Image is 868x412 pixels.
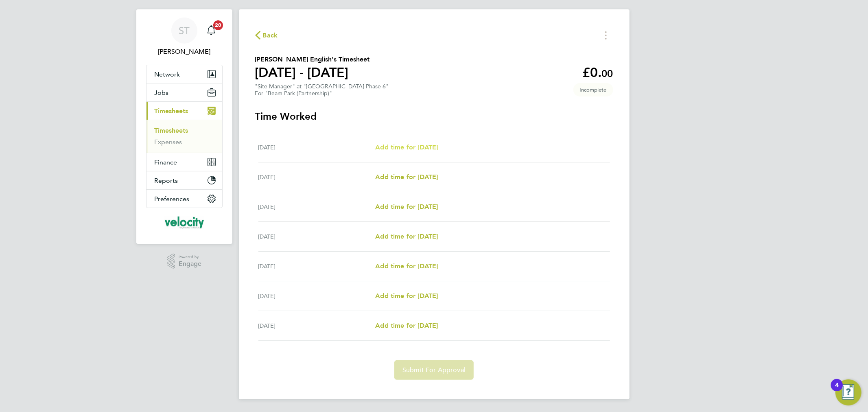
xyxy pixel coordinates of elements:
div: [DATE] [258,232,376,241]
a: Powered byEngage [167,254,201,269]
img: velocityrecruitment-logo-retina.png [164,216,204,229]
a: Add time for [DATE] [375,232,438,241]
a: Go to home page [146,216,223,229]
nav: Main navigation [136,9,232,244]
button: Preferences [146,190,222,208]
span: Timesheets [155,107,188,115]
a: Add time for [DATE] [375,321,438,331]
a: Add time for [DATE] [375,202,438,212]
span: 00 [602,68,613,79]
div: [DATE] [258,291,376,301]
div: "Site Manager" at "[GEOGRAPHIC_DATA] Phase 6" [255,83,389,97]
span: Add time for [DATE] [375,262,438,270]
a: Add time for [DATE] [375,142,438,152]
span: Add time for [DATE] [375,292,438,300]
span: This timesheet is Incomplete. [573,83,613,96]
button: Jobs [146,83,222,101]
a: 20 [203,18,219,44]
div: [DATE] [258,142,376,152]
div: For "Beam Park (Partnership)" [255,90,389,97]
button: Timesheets [146,102,222,120]
span: Add time for [DATE] [375,143,438,151]
button: Timesheets Menu [599,29,613,42]
span: Sarah Taylor [146,47,223,57]
a: Add time for [DATE] [375,172,438,182]
button: Network [146,65,222,83]
div: 4 [835,385,839,396]
span: ST [179,25,190,36]
span: Engage [179,261,201,267]
span: Jobs [155,89,169,96]
a: Timesheets [155,127,188,134]
span: Powered by [179,254,201,261]
span: Reports [155,177,178,184]
span: Add time for [DATE] [375,232,438,240]
button: Open Resource Center, 4 new notifications [835,379,861,405]
div: Timesheets [146,120,222,153]
h2: [PERSON_NAME] English's Timesheet [255,55,370,64]
div: [DATE] [258,321,376,331]
div: [DATE] [258,172,376,182]
a: Add time for [DATE] [375,261,438,271]
button: Back [255,30,278,40]
h1: [DATE] - [DATE] [255,64,370,81]
button: Reports [146,171,222,189]
span: Network [155,70,180,78]
span: Preferences [155,195,190,203]
a: Add time for [DATE] [375,291,438,301]
div: [DATE] [258,202,376,212]
app-decimal: £0. [583,65,613,80]
span: Add time for [DATE] [375,173,438,181]
h3: Time Worked [255,110,613,123]
a: ST[PERSON_NAME] [146,18,223,57]
span: 20 [213,20,223,30]
button: Finance [146,153,222,171]
span: Back [263,31,278,40]
div: [DATE] [258,261,376,271]
span: Add time for [DATE] [375,322,438,329]
span: Add time for [DATE] [375,203,438,210]
span: Finance [155,158,177,166]
a: Expenses [155,138,182,146]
